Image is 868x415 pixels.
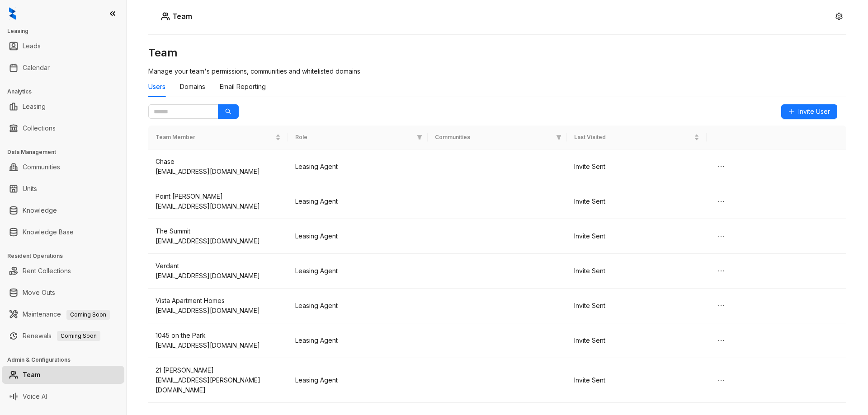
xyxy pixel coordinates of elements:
div: [EMAIL_ADDRESS][DOMAIN_NAME] [156,306,281,316]
td: Leasing Agent [288,358,428,403]
span: Invite User [798,107,830,117]
a: Knowledge [23,201,57,219]
div: Invite Sent [574,301,699,311]
li: Knowledge Base [2,223,124,241]
span: ellipsis [717,233,725,240]
td: Leasing Agent [288,149,428,184]
div: Invite Sent [574,336,699,345]
a: Voice AI [23,387,47,406]
span: ellipsis [717,377,725,384]
span: ellipsis [717,267,725,275]
span: ellipsis [717,302,725,309]
h3: Admin & Configurations [7,356,126,364]
span: plus [788,108,795,115]
li: Voice AI [2,387,124,406]
img: Users [161,12,170,21]
div: [EMAIL_ADDRESS][DOMAIN_NAME] [156,236,281,246]
li: Move Outs [2,284,124,302]
span: setting [835,13,843,20]
span: Manage your team's permissions, communities and whitelisted domains [148,67,360,75]
h3: Leasing [7,27,126,35]
span: filter [415,131,424,144]
div: [EMAIL_ADDRESS][PERSON_NAME][DOMAIN_NAME] [156,375,281,395]
h3: Resident Operations [7,252,126,260]
li: Rent Collections [2,262,124,280]
li: Maintenance [2,305,124,323]
div: Invite Sent [574,162,699,172]
button: Invite User [781,104,837,119]
a: Rent Collections [23,262,71,280]
div: 21 [PERSON_NAME] [156,365,281,375]
li: Team [2,366,124,384]
a: Move Outs [23,284,55,302]
h3: Team [148,46,846,60]
div: [EMAIL_ADDRESS][DOMAIN_NAME] [156,340,281,350]
div: Users [148,82,165,92]
li: Collections [2,119,124,137]
li: Units [2,180,124,198]
a: Leads [23,37,41,55]
li: Calendar [2,59,124,77]
span: search [225,108,231,115]
h3: Analytics [7,88,126,96]
li: Leads [2,37,124,55]
div: The Summit [156,226,281,236]
span: Coming Soon [66,310,110,320]
span: ellipsis [717,198,725,205]
a: Team [23,366,40,384]
li: Knowledge [2,201,124,219]
div: Chase [156,157,281,167]
span: ellipsis [717,337,725,344]
span: Role [295,133,413,142]
div: Invite Sent [574,231,699,241]
a: Collections [23,119,56,137]
span: filter [417,135,422,140]
li: Communities [2,158,124,176]
th: Team Member [148,126,288,149]
div: Domains [180,82,205,92]
div: 1045 on the Park [156,331,281,340]
td: Leasing Agent [288,289,428,323]
h3: Data Management [7,148,126,156]
span: Team Member [156,133,274,142]
span: Last Visited [574,133,692,142]
div: [EMAIL_ADDRESS][DOMAIN_NAME] [156,201,281,211]
td: Leasing Agent [288,323,428,358]
div: Invite Sent [574,375,699,385]
span: Coming Soon [57,331,100,341]
a: Knowledge Base [23,223,74,241]
a: Calendar [23,59,50,77]
div: Invite Sent [574,266,699,276]
img: logo [9,7,16,20]
td: Leasing Agent [288,254,428,289]
a: Leasing [23,98,46,116]
a: Units [23,180,37,198]
td: Leasing Agent [288,219,428,254]
span: ellipsis [717,163,725,170]
div: [EMAIL_ADDRESS][DOMAIN_NAME] [156,167,281,177]
li: Renewals [2,327,124,345]
td: Leasing Agent [288,184,428,219]
th: Last Visited [567,126,707,149]
span: filter [556,135,561,140]
h5: Team [170,11,192,22]
div: Verdant [156,261,281,271]
div: Vista Apartment Homes [156,296,281,306]
div: Email Reporting [220,82,266,92]
a: RenewalsComing Soon [23,327,100,345]
span: Communities [435,133,553,142]
div: [EMAIL_ADDRESS][DOMAIN_NAME] [156,271,281,281]
li: Leasing [2,98,124,116]
th: Role [288,126,428,149]
a: Communities [23,158,60,176]
div: Invite Sent [574,196,699,206]
div: Point [PERSON_NAME] [156,191,281,201]
span: filter [554,131,563,144]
